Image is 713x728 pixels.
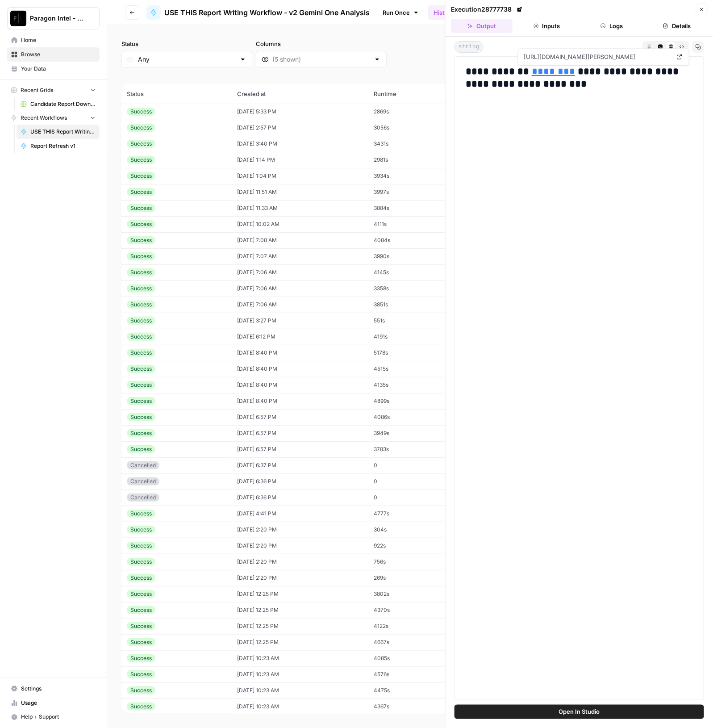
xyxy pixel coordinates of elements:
[7,696,100,710] a: Usage
[232,650,368,666] td: [DATE] 10:23 AM
[368,136,454,152] td: 3431s
[127,365,155,373] div: Success
[21,713,96,721] span: Help + Support
[127,108,155,116] div: Success
[232,120,368,136] td: [DATE] 2:57 PM
[232,216,368,232] td: [DATE] 10:02 AM
[232,554,368,570] td: [DATE] 2:20 PM
[127,461,159,469] div: Cancelled
[30,100,96,108] span: Candidate Report Download Sheet
[368,602,454,618] td: 4370s
[30,128,96,136] span: USE THIS Report Writing Workflow - v2 Gemini One Analysis
[368,650,454,666] td: 4085s
[232,522,368,538] td: [DATE] 2:20 PM
[368,393,454,409] td: 4899s
[7,47,100,62] a: Browse
[368,200,454,216] td: 3884s
[127,268,155,276] div: Success
[368,554,454,570] td: 756s
[232,506,368,522] td: [DATE] 4:41 PM
[127,622,155,630] div: Success
[127,590,155,598] div: Success
[30,142,96,150] span: Report Refresh v1
[232,104,368,120] td: [DATE] 5:33 PM
[7,7,100,29] button: Workspace: Paragon Intel - Bill / Ty / Colby R&D
[127,445,155,453] div: Success
[368,522,454,538] td: 304s
[21,36,96,44] span: Home
[368,280,454,297] td: 3358s
[368,264,454,280] td: 4145s
[272,55,370,64] input: (5 shown)
[454,705,704,719] button: Open In Studio
[127,670,155,678] div: Success
[368,538,454,554] td: 922s
[21,86,53,94] span: Recent Grids
[368,473,454,490] td: 0
[368,361,454,377] td: 4515s
[368,313,454,329] td: 551s
[127,317,155,325] div: Success
[232,409,368,425] td: [DATE] 6:57 PM
[232,297,368,313] td: [DATE] 7:06 AM
[451,19,513,33] button: Output
[368,248,454,264] td: 3990s
[368,457,454,473] td: 0
[7,682,100,696] a: Settings
[368,682,454,699] td: 4475s
[7,111,100,125] button: Recent Workflows
[232,457,368,473] td: [DATE] 6:37 PM
[127,124,155,132] div: Success
[368,329,454,345] td: 4191s
[232,361,368,377] td: [DATE] 8:40 PM
[522,49,672,65] span: [URL][DOMAIN_NAME][PERSON_NAME]
[232,618,368,634] td: [DATE] 12:25 PM
[7,33,100,47] a: Home
[232,84,368,104] th: Created at
[368,184,454,200] td: 3997s
[368,152,454,168] td: 2981s
[232,586,368,602] td: [DATE] 12:25 PM
[232,490,368,506] td: [DATE] 6:36 PM
[21,699,96,707] span: Usage
[232,425,368,441] td: [DATE] 6:57 PM
[516,19,578,33] button: Inputs
[232,634,368,650] td: [DATE] 12:25 PM
[232,329,368,345] td: [DATE] 6:12 PM
[232,168,368,184] td: [DATE] 1:04 PM
[368,120,454,136] td: 3056s
[232,377,368,393] td: [DATE] 8:40 PM
[368,618,454,634] td: 4122s
[368,441,454,457] td: 3783s
[368,409,454,425] td: 4086s
[127,654,155,662] div: Success
[232,280,368,297] td: [DATE] 7:06 AM
[127,349,155,357] div: Success
[21,114,67,122] span: Recent Workflows
[127,606,155,614] div: Success
[17,97,100,111] a: Candidate Report Download Sheet
[232,232,368,248] td: [DATE] 7:08 AM
[368,570,454,586] td: 269s
[454,41,484,53] span: string
[368,297,454,313] td: 3851s
[21,685,96,693] span: Settings
[127,494,159,502] div: Cancelled
[232,699,368,715] td: [DATE] 10:23 AM
[21,65,96,73] span: Your Data
[127,558,155,566] div: Success
[127,381,155,389] div: Success
[127,204,155,212] div: Success
[646,19,708,33] button: Details
[232,666,368,682] td: [DATE] 10:23 AM
[121,68,699,84] span: (66 records)
[127,510,155,518] div: Success
[368,345,454,361] td: 5178s
[7,62,100,76] a: Your Data
[127,285,155,293] div: Success
[17,125,100,139] a: USE THIS Report Writing Workflow - v2 Gemini One Analysis
[127,397,155,405] div: Success
[127,413,155,421] div: Success
[127,429,155,437] div: Success
[368,506,454,522] td: 4777s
